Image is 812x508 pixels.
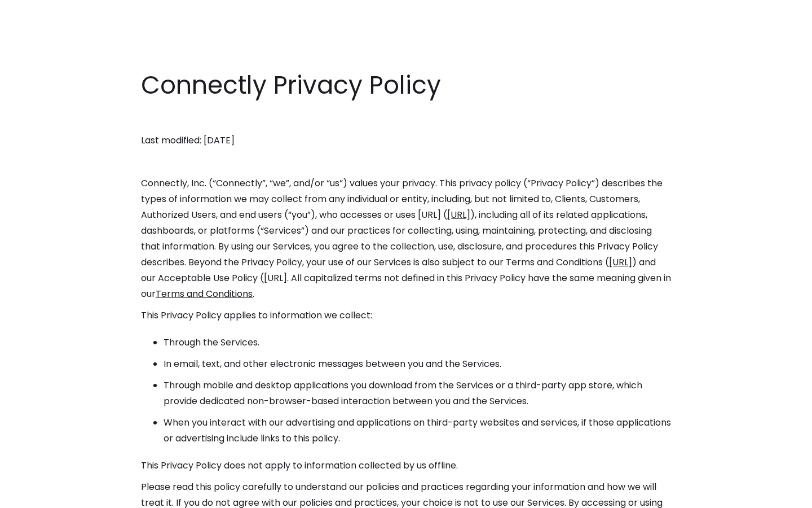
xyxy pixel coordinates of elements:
[164,415,671,446] li: When you interact with our advertising and applications on third-party websites and services, if ...
[23,488,68,504] ul: Language list
[141,154,671,170] p: ‍
[447,208,470,221] a: [URL]
[164,335,671,351] li: Through the Services.
[141,68,671,103] h1: Connectly Privacy Policy
[156,287,253,300] a: Terms and Conditions
[141,133,671,148] p: Last modified: [DATE]
[141,111,671,127] p: ‍
[164,378,671,409] li: Through mobile and desktop applications you download from the Services or a third-party app store...
[11,487,68,504] aside: Language selected: English
[164,356,671,372] li: In email, text, and other electronic messages between you and the Services.
[609,256,632,269] a: [URL]
[141,308,671,323] p: This Privacy Policy applies to information we collect:
[141,176,671,302] p: Connectly, Inc. (“Connectly”, “we”, and/or “us”) values your privacy. This privacy policy (“Priva...
[141,458,671,474] p: This Privacy Policy does not apply to information collected by us offline.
